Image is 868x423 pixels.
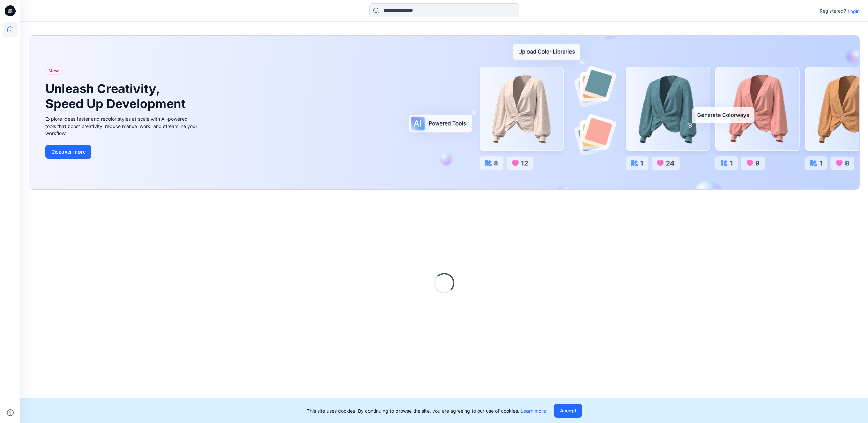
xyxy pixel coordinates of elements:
[521,408,546,414] a: Learn more
[48,67,59,75] span: New
[45,115,199,137] div: Explore ideas faster and recolor styles at scale with AI-powered tools that boost creativity, red...
[554,404,582,418] button: Accept
[848,8,860,15] p: Login
[45,145,91,159] button: Discover more
[820,7,846,15] p: Registered?
[307,407,546,414] p: This site uses cookies. By continuing to browse the site, you are agreeing to our use of cookies.
[45,145,199,159] a: Discover more
[45,82,189,111] h1: Unleash Creativity, Speed Up Development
